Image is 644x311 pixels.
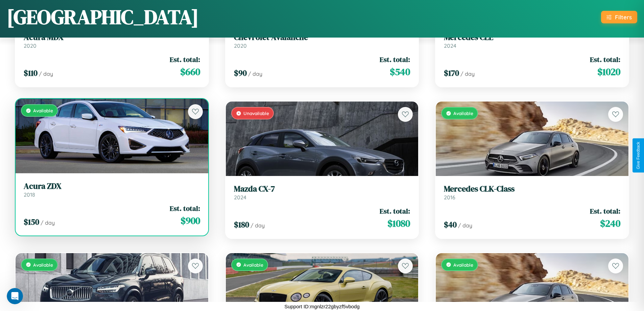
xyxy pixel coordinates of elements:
span: $ 1020 [597,65,620,79]
span: 2016 [444,194,455,201]
span: $ 90 [234,67,247,79]
span: $ 540 [390,65,410,79]
span: Est. total: [590,206,620,216]
span: Available [453,110,473,116]
span: 2020 [234,42,247,49]
div: Filters [615,14,632,21]
h1: [GEOGRAPHIC_DATA] [7,3,199,31]
a: Mercedes CLE2024 [444,32,620,49]
a: Acura ZDX2018 [24,181,200,198]
span: Available [33,262,53,268]
span: $ 40 [444,219,457,230]
h3: Mercedes CLK-Class [444,184,620,194]
span: $ 170 [444,67,459,79]
span: Available [243,262,263,268]
span: $ 1080 [387,217,410,230]
button: Filters [601,11,637,23]
span: $ 660 [180,65,200,79]
span: / day [248,70,262,77]
span: / day [41,219,55,226]
span: / day [39,70,53,77]
span: $ 150 [24,216,39,227]
h3: Acura MDX [24,32,200,42]
span: $ 240 [600,217,620,230]
span: / day [251,222,265,229]
span: Unavailable [243,110,269,116]
iframe: Intercom live chat [7,288,23,304]
a: Mazda CX-72024 [234,184,410,201]
span: 2018 [24,191,35,198]
span: Available [33,108,53,113]
h3: Mercedes CLE [444,32,620,42]
a: Acura MDX2020 [24,32,200,49]
span: Est. total: [590,54,620,64]
a: Chevrolet Avalanche2020 [234,32,410,49]
span: Est. total: [170,54,200,64]
p: Support ID: mgnlzr22gbyzf5vbodg [284,302,360,311]
span: Est. total: [380,206,410,216]
h3: Chevrolet Avalanche [234,32,410,42]
a: Mercedes CLK-Class2016 [444,184,620,201]
span: Est. total: [170,203,200,213]
span: $ 110 [24,67,38,79]
span: 2024 [444,42,456,49]
span: / day [458,222,472,229]
div: Give Feedback [636,142,641,169]
h3: Acura ZDX [24,181,200,191]
h3: Mazda CX-7 [234,184,410,194]
span: $ 900 [181,214,200,227]
span: Available [453,262,473,268]
span: 2024 [234,194,246,201]
span: 2020 [24,42,37,49]
span: / day [460,70,475,77]
span: Est. total: [380,54,410,64]
span: $ 180 [234,219,249,230]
